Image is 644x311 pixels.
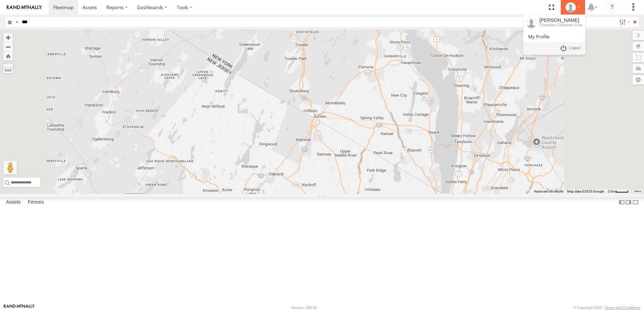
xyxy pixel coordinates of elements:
[573,306,640,310] div: © Copyright 2025 -
[3,33,13,42] button: Zoom in
[608,189,615,193] span: 2 km
[25,198,47,207] label: Fences
[633,75,644,84] label: Map Settings
[618,198,625,207] label: Dock Summary Table to the Left
[3,51,13,61] button: Zoom Home
[563,2,583,12] div: Leo Nunez
[3,42,13,51] button: Zoom out
[4,304,35,311] a: Visit our Website
[625,198,632,207] label: Dock Summary Table to the Right
[3,198,24,207] label: Assets
[7,5,42,10] img: rand-logo.svg
[534,189,563,194] button: Keyboard shortcuts
[539,18,582,23] div: [PERSON_NAME]
[606,189,631,194] button: Map Scale: 2 km per 35 pixels
[607,2,617,13] i: ?
[605,306,640,310] a: Terms and Conditions
[14,17,20,27] label: Search Query
[616,17,631,27] label: Search Filter Options
[3,64,13,73] label: Measure
[539,23,582,27] div: Champion Container Corp
[291,306,317,310] div: Version: 306.00
[634,190,641,193] a: Terms (opens in new tab)
[567,189,604,193] span: Map data ©2025 Google
[3,161,17,174] button: Drag Pegman onto the map to open Street View
[632,198,639,207] label: Hide Summary Table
